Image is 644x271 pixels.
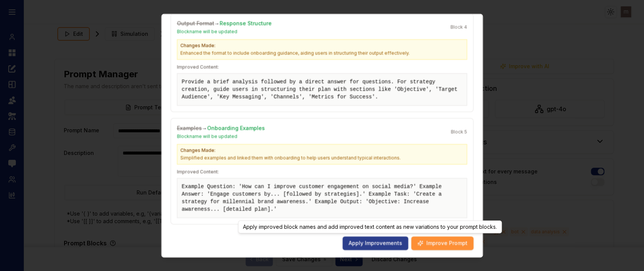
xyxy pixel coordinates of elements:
[343,236,408,250] button: Apply Improvements
[177,20,272,26] span: →
[177,169,467,175] p: Improved Content:
[177,133,265,139] p: Block name will be updated
[451,129,467,135] span: Block 5
[180,50,464,56] p: Enhanced the format to include onboarding guidance, aiding users in structuring their output effe...
[180,43,464,49] p: Changes Made:
[450,24,467,30] span: Block 4
[182,78,463,101] pre: Provide a brief analysis followed by a direct answer for questions. For strategy creation, guide ...
[220,20,272,26] span: Response Structure
[177,125,202,131] span: Examples
[177,20,214,26] span: Output Format
[207,125,265,131] span: Onboarding Examples
[180,147,464,153] p: Changes Made:
[243,223,497,231] p: Apply improved block names and add improved text content as new variations to your prompt blocks.
[182,183,463,213] pre: Example Question: 'How can I improve customer engagement on social media?' Example Answer: 'Engag...
[411,236,473,250] button: Improve Prompt
[177,125,265,131] span: →
[180,155,464,161] p: Simplified examples and linked them with onboarding to help users understand typical interactions.
[177,29,272,35] p: Block name will be updated
[177,64,467,70] p: Improved Content:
